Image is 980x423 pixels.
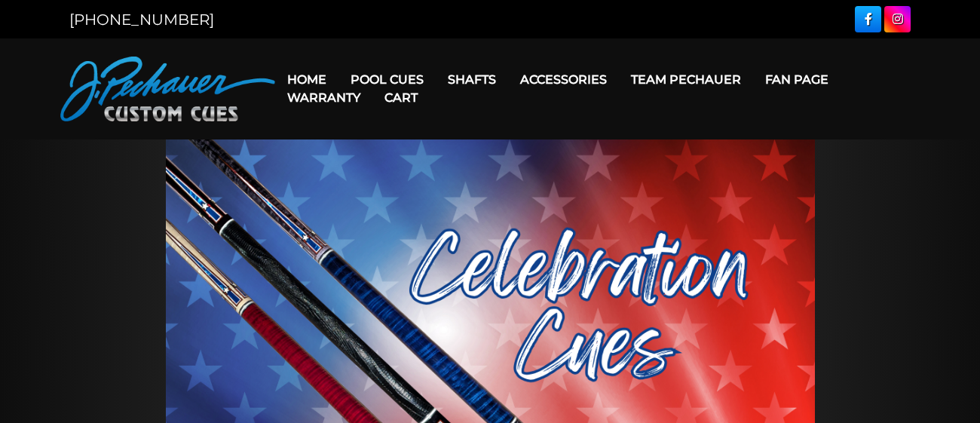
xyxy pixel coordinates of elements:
[69,11,214,29] a: [PHONE_NUMBER]
[338,60,436,99] a: Pool Cues
[275,78,372,117] a: Warranty
[619,60,753,99] a: Team Pechauer
[275,60,338,99] a: Home
[60,57,275,121] img: Pechauer Custom Cues
[753,60,841,99] a: Fan Page
[372,78,430,117] a: Cart
[436,60,508,99] a: Shafts
[508,60,619,99] a: Accessories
